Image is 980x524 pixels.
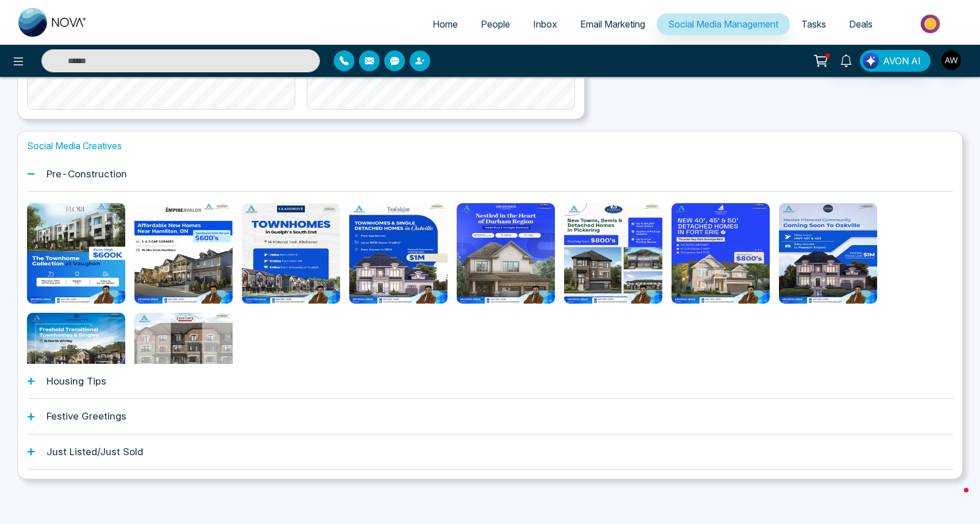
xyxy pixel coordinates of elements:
span: Inbox [533,18,557,30]
a: Email Marketing [569,13,657,35]
button: AVON AI [860,50,931,72]
img: Lead Flow [863,53,879,69]
a: Tasks [790,13,838,35]
a: Inbox [522,13,569,35]
img: Nova CRM Logo [18,8,87,37]
span: Home [433,18,458,30]
h1: Just Listed/Just Sold [47,446,143,457]
h1: Social Media Creatives [27,141,953,152]
a: People [469,13,522,35]
img: Market-place.gif [890,11,973,37]
h1: Pre-Construction [47,168,127,180]
span: Deals [849,18,873,30]
iframe: Intercom live chat [941,485,969,513]
a: Deals [838,13,884,35]
h1: Festive Greetings [47,410,126,422]
span: People [481,18,510,30]
a: Home [421,13,469,35]
h1: Housing Tips [47,375,106,387]
span: AVON AI [883,54,921,68]
img: User Avatar [942,51,961,70]
span: Tasks [801,18,826,30]
a: Social Media Management [657,13,790,35]
span: Social Media Management [668,18,778,30]
span: Email Marketing [580,18,645,30]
